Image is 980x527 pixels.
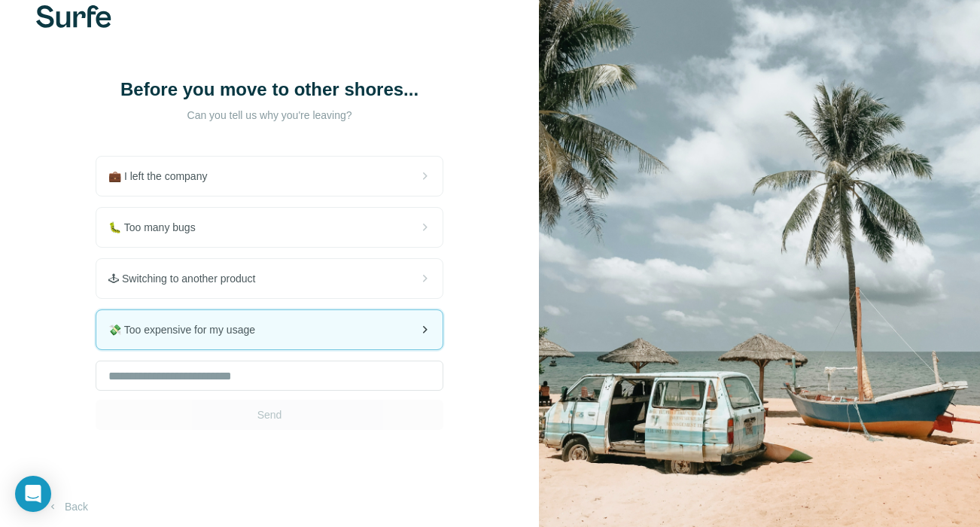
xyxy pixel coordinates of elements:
[15,476,51,512] div: Open Intercom Messenger
[36,5,111,28] img: Surfe's logo
[108,271,267,286] span: 🕹 Switching to another product
[36,493,99,520] button: Back
[119,108,420,123] p: Can you tell us why you're leaving?
[119,78,420,102] h1: Before you move to other shores...
[108,169,219,184] span: 💼 I left the company
[108,220,208,235] span: 🐛 Too many bugs
[108,322,267,337] span: 💸 Too expensive for my usage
